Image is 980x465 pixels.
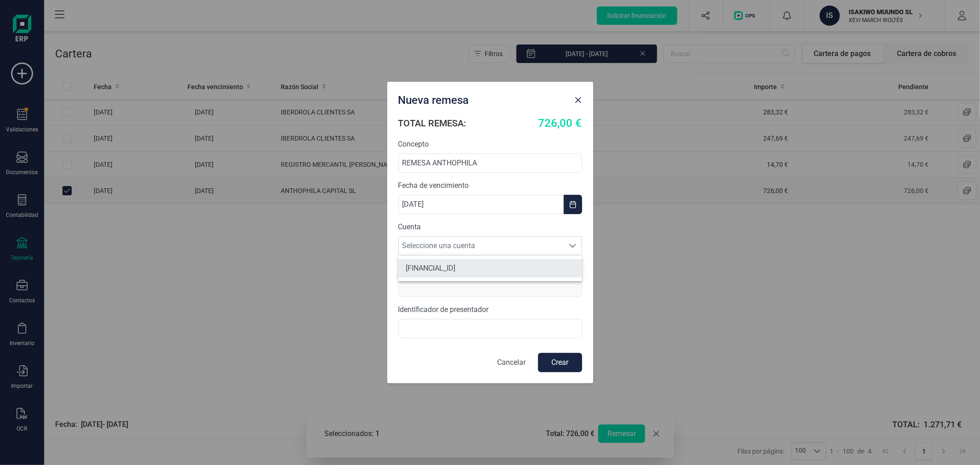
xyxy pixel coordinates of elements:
div: Nueva remesa [395,89,571,108]
label: Fecha de vencimiento [398,180,582,191]
li: ES7900496964652010010401 [398,259,582,278]
p: Cancelar [498,357,526,368]
span: 726,00 € [538,115,582,131]
h6: TOTAL REMESA: [398,117,466,130]
span: Seleccione una cuenta [399,237,564,255]
input: dd/mm/aaaa [398,195,564,214]
label: Cuenta [398,221,582,232]
button: Close [571,93,586,108]
button: Choose Date [564,195,582,214]
button: Crear [538,353,582,372]
label: Identificador de presentador [398,304,582,315]
label: Concepto [398,139,582,150]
